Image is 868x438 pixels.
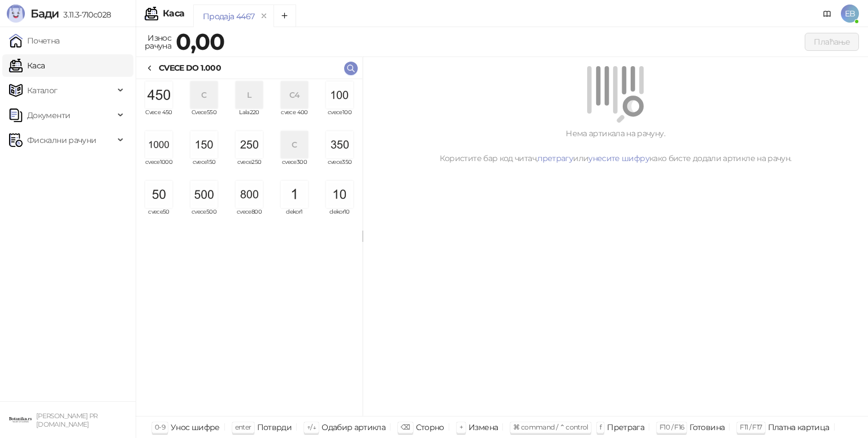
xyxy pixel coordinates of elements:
a: Почетна [9,29,60,52]
span: Бади [31,7,59,20]
span: EB [841,5,859,23]
div: Продаја 4467 [203,10,254,23]
div: Износ рачуна [142,31,173,53]
img: Slika [145,131,172,158]
span: Фискални рачуни [27,129,96,151]
span: cvece800 [231,209,267,226]
span: cvece50 [141,209,177,226]
div: Каса [163,9,184,18]
a: Каса [9,54,45,77]
a: Документација [818,5,836,23]
span: 0-9 [155,423,165,431]
img: Slika [190,131,218,158]
span: F10 / F16 [659,423,684,431]
div: CVECE DO 1.000 [159,62,221,74]
a: унесите шифру [588,153,649,163]
img: Slika [236,131,263,158]
img: Slika [281,181,308,208]
button: remove [257,11,271,21]
span: f [600,423,601,431]
div: grid [136,79,362,416]
strong: 0,00 [176,28,224,55]
span: cvece500 [186,209,222,226]
img: 64x64-companyLogo-0e2e8aaa-0bd2-431b-8613-6e3c65811325.png [9,409,32,431]
span: dekor1 [276,209,313,226]
span: Документи [27,104,70,127]
span: ⌫ [401,423,410,431]
div: Потврди [257,420,292,435]
div: C [190,81,218,109]
div: L [236,81,263,109]
img: Slika [236,181,263,208]
span: F11 / F17 [740,423,762,431]
button: Add tab [274,5,296,27]
span: cvece 400 [276,110,313,127]
span: ⌘ command / ⌃ control [513,423,588,431]
div: Измена [468,420,498,435]
div: Унос шифре [171,420,220,435]
img: Slika [326,131,353,158]
span: cvece150 [186,159,222,176]
span: cvece300 [276,159,313,176]
div: Нема артикала на рачуну. Користите бар код читач, или како бисте додали артикле на рачун. [376,127,854,164]
span: + [459,423,463,431]
img: Slika [145,81,172,109]
span: Cvece 450 [141,110,177,127]
small: [PERSON_NAME] PR [DOMAIN_NAME] [36,412,98,428]
span: cvece350 [322,159,358,176]
div: Сторно [416,420,444,435]
span: cvece1000 [141,159,177,176]
span: 3.11.3-710c028 [59,10,111,20]
span: Cvece550 [186,110,222,127]
div: Платна картица [768,420,830,435]
div: Одабир артикла [322,420,385,435]
img: Slika [145,181,172,208]
img: Slika [326,181,353,208]
img: Slika [190,181,218,208]
div: Готовина [689,420,724,435]
span: cvece250 [231,159,267,176]
a: претрагу [537,153,573,163]
div: Претрага [607,420,644,435]
span: Lala220 [231,110,267,127]
span: ↑/↓ [307,423,316,431]
span: dekor10 [322,209,358,226]
button: Плаћање [805,33,859,51]
img: Logo [7,5,25,23]
div: C4 [281,81,308,109]
span: cvece100 [322,110,358,127]
span: enter [235,423,251,431]
div: C [281,131,308,158]
span: Каталог [27,79,58,102]
img: Slika [326,81,353,109]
